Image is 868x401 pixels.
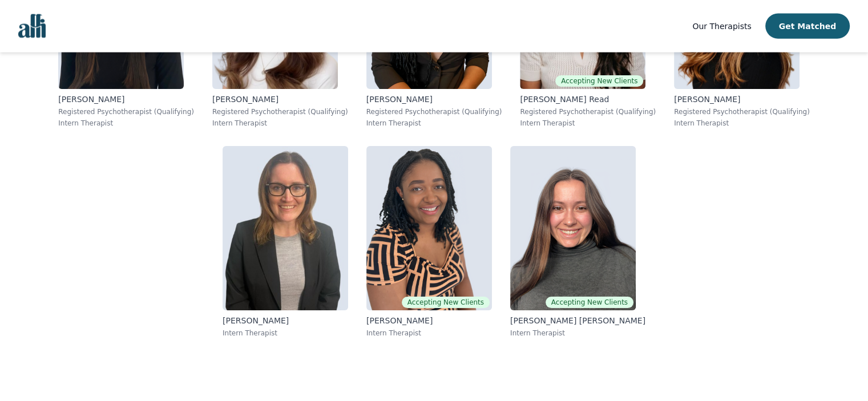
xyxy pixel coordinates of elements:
[212,94,348,105] p: [PERSON_NAME]
[357,137,501,347] a: Faith_DanielsAccepting New Clients[PERSON_NAME]Intern Therapist
[510,329,645,338] p: Intern Therapist
[402,297,490,308] span: Accepting New Clients
[58,94,194,105] p: [PERSON_NAME]
[223,315,348,326] p: [PERSON_NAME]
[223,329,348,338] p: Intern Therapist
[366,315,492,326] p: [PERSON_NAME]
[555,75,643,87] span: Accepting New Clients
[223,146,348,310] img: Molly_Macdermaid
[692,19,751,33] a: Our Therapists
[58,119,194,128] p: Intern Therapist
[212,107,348,116] p: Registered Psychotherapist (Qualifying)
[520,119,656,128] p: Intern Therapist
[366,94,502,105] p: [PERSON_NAME]
[366,146,492,310] img: Faith_Daniels
[366,329,492,338] p: Intern Therapist
[520,94,656,105] p: [PERSON_NAME] Read
[674,119,810,128] p: Intern Therapist
[18,14,46,38] img: alli logo
[520,107,656,116] p: Registered Psychotherapist (Qualifying)
[692,22,751,31] span: Our Therapists
[546,297,633,308] span: Accepting New Clients
[765,14,850,39] button: Get Matched
[213,137,357,347] a: Molly_Macdermaid[PERSON_NAME]Intern Therapist
[366,119,502,128] p: Intern Therapist
[510,315,645,326] p: [PERSON_NAME] [PERSON_NAME]
[674,94,810,105] p: [PERSON_NAME]
[58,107,194,116] p: Registered Psychotherapist (Qualifying)
[501,137,655,347] a: Rachelle_Angers RitaccaAccepting New Clients[PERSON_NAME] [PERSON_NAME]Intern Therapist
[510,146,636,310] img: Rachelle_Angers Ritacca
[366,107,502,116] p: Registered Psychotherapist (Qualifying)
[212,119,348,128] p: Intern Therapist
[674,107,810,116] p: Registered Psychotherapist (Qualifying)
